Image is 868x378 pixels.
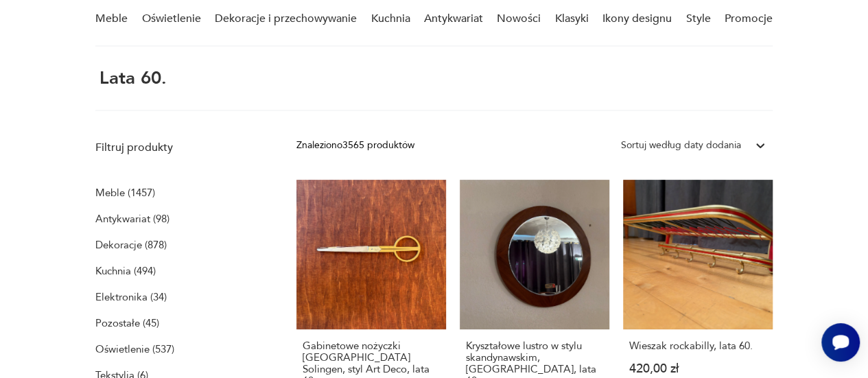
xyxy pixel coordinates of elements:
[629,363,766,375] p: 420,00 zł
[629,340,766,352] h3: Wieszak rockabilly, lata 60.
[95,140,263,155] p: Filtruj produkty
[821,323,860,362] iframe: Smartsupp widget button
[296,138,414,153] div: Znaleziono 3565 produktów
[95,314,159,333] a: Pozostałe (45)
[95,235,167,255] a: Dekoracje (878)
[95,209,169,228] a: Antykwariat (98)
[95,261,156,281] a: Kuchnia (494)
[95,340,174,359] a: Oświetlenie (537)
[95,69,167,88] h1: lata 60.
[95,287,167,307] a: Elektronika (34)
[621,138,741,153] div: Sortuj według daty dodania
[95,183,155,202] a: Meble (1457)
